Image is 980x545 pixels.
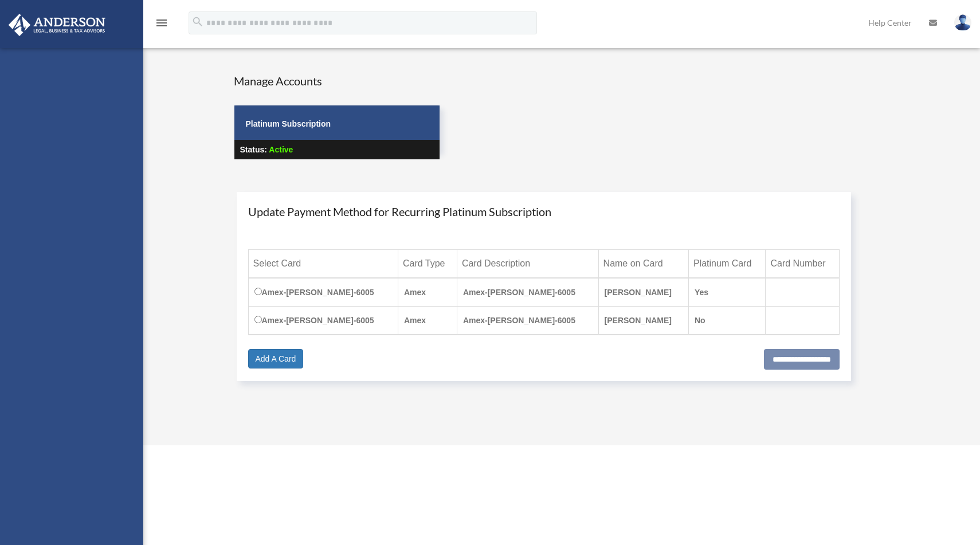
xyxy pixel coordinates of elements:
strong: Platinum Subscription [246,119,331,128]
h4: Update Payment Method for Recurring Platinum Subscription [248,203,840,219]
img: Anderson Advisors Platinum Portal [5,14,109,36]
td: Amex [398,278,457,307]
td: Amex-[PERSON_NAME]-6005 [248,278,398,307]
td: Amex [398,306,457,335]
td: Yes [688,278,766,307]
th: Card Number [766,249,840,278]
i: search [191,15,204,28]
th: Name on Card [598,249,688,278]
th: Card Type [398,249,457,278]
th: Platinum Card [688,249,766,278]
td: Amex-[PERSON_NAME]-6005 [248,306,398,335]
td: [PERSON_NAME] [598,278,688,307]
a: Add A Card [248,349,304,368]
h4: Manage Accounts [234,73,440,89]
span: Active [269,145,293,154]
img: User Pic [954,14,971,31]
td: [PERSON_NAME] [598,306,688,335]
i: menu [155,16,168,30]
a: menu [155,20,168,30]
strong: Status: [240,145,267,154]
th: Card Description [457,249,598,278]
td: No [688,306,766,335]
th: Select Card [248,249,398,278]
td: Amex-[PERSON_NAME]-6005 [457,278,598,307]
td: Amex-[PERSON_NAME]-6005 [457,306,598,335]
